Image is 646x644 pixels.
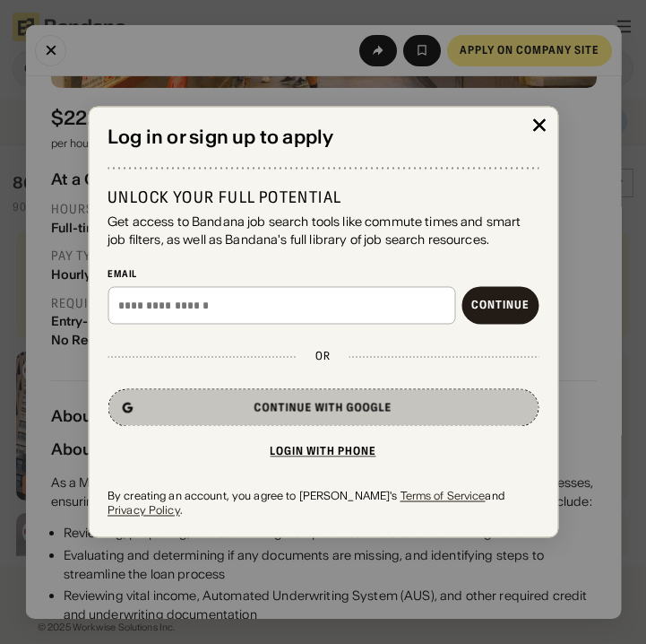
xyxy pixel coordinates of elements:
[108,490,538,518] div: By creating an account, you agree to [PERSON_NAME]'s and .
[401,490,486,503] a: Terms of Service
[108,214,538,249] div: Get access to Bandana job search tools like commute times and smart job filters, as well as Banda...
[108,268,538,281] div: Email
[108,187,538,208] div: Unlock your full potential
[471,300,530,311] div: Continue
[315,350,331,364] div: or
[108,126,538,148] div: Log in or sign up to apply
[254,403,392,413] div: Continue with Google
[270,447,376,457] div: Login with phone
[108,504,180,518] a: Privacy Policy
